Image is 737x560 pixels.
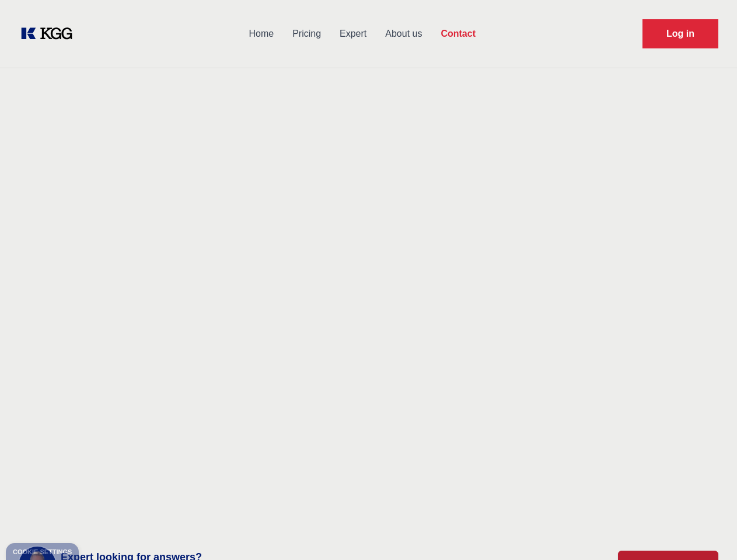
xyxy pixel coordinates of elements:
[679,504,737,560] iframe: Chat Widget
[642,19,718,48] a: Request Demo
[330,19,376,49] a: Expert
[239,19,283,49] a: Home
[283,19,330,49] a: Pricing
[13,549,72,555] div: Cookie settings
[19,24,82,43] a: KOL Knowledge Platform: Talk to Key External Experts (KEE)
[376,19,431,49] a: About us
[431,19,485,49] a: Contact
